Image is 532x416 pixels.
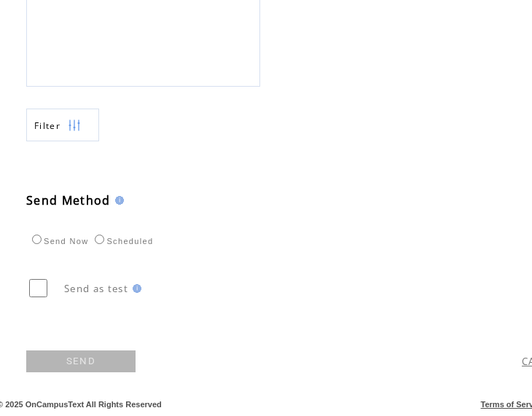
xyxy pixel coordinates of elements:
[28,237,88,246] label: Send Now
[34,119,60,132] span: Show filters
[95,235,104,244] input: Scheduled
[111,196,124,205] img: help.gif
[91,237,153,246] label: Scheduled
[68,109,81,142] img: filters.png
[32,235,42,244] input: Send Now
[26,109,99,141] a: Filter
[128,284,141,293] img: help.gif
[26,350,136,372] a: SEND
[64,282,128,295] span: Send as test
[26,192,111,208] span: Send Method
